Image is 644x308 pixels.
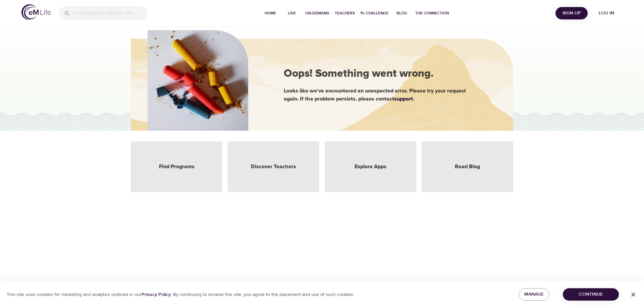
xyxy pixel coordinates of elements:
img: hero [148,30,248,131]
img: logo [21,4,51,20]
a: Privacy Policy [142,292,171,298]
div: Looks like we've encountered an unexpected error. Please try your request again. If the problem p... [284,87,492,103]
a: Find Programs [159,163,195,171]
button: Continue [563,288,619,301]
span: On-Demand [305,10,329,17]
a: Discover Teachers [251,163,296,171]
div: Oops! Something went wrong. [284,66,492,82]
a: Read Blog [455,163,480,171]
span: Home [262,10,278,17]
span: Manage [524,290,544,299]
span: Live [284,10,300,17]
span: The Connection [415,10,449,17]
button: Manage [519,288,549,301]
span: Continue [568,290,613,299]
button: Sign Up [555,7,588,19]
span: Blog [394,10,410,17]
a: support [394,96,413,102]
a: Explore Apps [355,163,386,171]
span: Teachers [335,10,355,17]
span: Log in [593,9,620,17]
span: 1% Challenge [360,10,388,17]
input: Find programs, teachers, etc... [73,6,148,20]
span: Sign Up [558,9,585,17]
button: Log in [590,7,623,19]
